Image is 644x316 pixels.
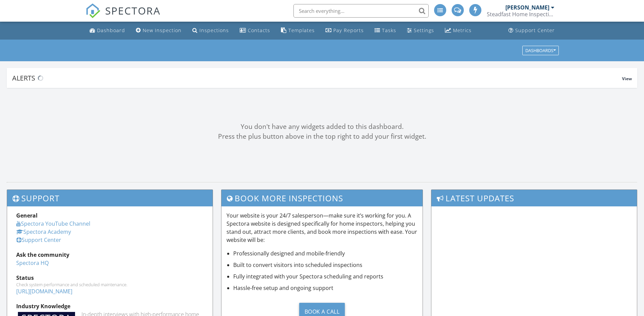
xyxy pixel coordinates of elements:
a: New Inspection [133,24,184,37]
div: Check system performance and scheduled maintenance. [16,282,204,287]
a: Tasks [372,24,399,37]
li: Professionally designed and mobile-friendly [233,249,418,257]
button: Dashboards [522,46,559,55]
div: Inspections [199,27,229,33]
div: Metrics [453,27,472,33]
h3: Book More Inspections [221,190,423,206]
a: Spectora YouTube Channel [16,220,90,227]
div: Templates [288,27,315,33]
div: Dashboard [97,27,125,33]
div: Status [16,274,204,282]
a: Settings [404,24,437,37]
div: [PERSON_NAME] [505,4,549,11]
div: Industry Knowledge [16,302,204,310]
a: Spectora HQ [16,259,49,267]
a: Templates [278,24,317,37]
a: Inspections [190,24,232,37]
h3: Latest Updates [431,190,637,206]
div: Steadfast Home Inspection [487,11,554,18]
div: Pay Reports [333,27,364,33]
a: Support Center [16,236,61,244]
div: You don't have any widgets added to this dashboard. [7,122,637,132]
p: Your website is your 24/7 salesperson—make sure it’s working for you. A Spectora website is desig... [226,211,418,244]
a: Support Center [506,24,557,37]
a: Contacts [237,24,273,37]
a: Spectora Academy [16,228,71,235]
div: Settings [414,27,434,33]
div: Press the plus button above in the top right to add your first widget. [7,132,637,141]
input: Search everything... [293,4,429,18]
a: Metrics [442,24,474,37]
li: Fully integrated with your Spectora scheduling and reports [233,272,418,280]
h3: Support [7,190,213,206]
li: Hassle-free setup and ongoing support [233,284,418,292]
a: [URL][DOMAIN_NAME] [16,288,72,295]
div: Alerts [12,73,622,83]
img: The Best Home Inspection Software - Spectora [86,3,100,18]
div: New Inspection [143,27,182,33]
strong: General [16,212,38,219]
div: Dashboards [525,48,556,53]
div: Support Center [515,27,555,33]
span: View [622,76,632,82]
a: SPECTORA [86,9,161,23]
li: Built to convert visitors into scheduled inspections [233,261,418,269]
a: Pay Reports [323,24,366,37]
div: Tasks [382,27,396,33]
a: Dashboard [87,24,128,37]
span: SPECTORA [105,3,161,18]
div: Ask the community [16,251,204,259]
div: Contacts [248,27,270,33]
